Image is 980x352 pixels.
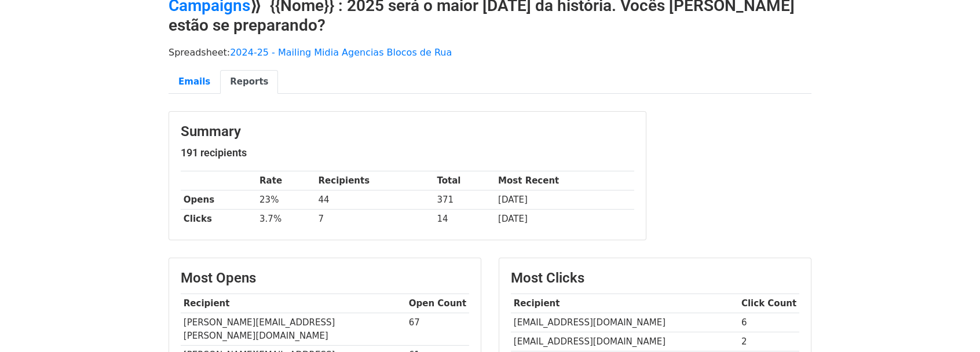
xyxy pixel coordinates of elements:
[511,332,738,351] td: [EMAIL_ADDRESS][DOMAIN_NAME]
[434,210,496,229] td: 14
[316,210,434,229] td: 7
[738,294,799,313] th: Click Count
[181,123,634,140] h3: Summary
[922,296,980,352] div: Widget de chat
[495,210,634,229] td: [DATE]
[169,70,220,94] a: Emails
[738,313,799,332] td: 6
[257,171,316,190] th: Rate
[738,332,799,351] td: 2
[434,171,496,190] th: Total
[181,313,406,346] td: [PERSON_NAME][EMAIL_ADDRESS][PERSON_NAME][DOMAIN_NAME]
[316,171,434,190] th: Recipients
[511,313,738,332] td: [EMAIL_ADDRESS][DOMAIN_NAME]
[220,70,278,94] a: Reports
[406,313,469,346] td: 67
[169,46,811,58] p: Spreadsheet:
[922,296,980,352] iframe: Chat Widget
[181,146,634,159] h5: 191 recipients
[181,294,406,313] th: Recipient
[257,190,316,210] td: 23%
[257,210,316,229] td: 3.7%
[316,190,434,210] td: 44
[406,294,469,313] th: Open Count
[181,210,257,229] th: Clicks
[511,270,799,287] h3: Most Clicks
[181,270,469,287] h3: Most Opens
[434,190,496,210] td: 371
[181,190,257,210] th: Opens
[495,171,634,190] th: Most Recent
[230,47,452,58] a: 2024-25 - Mailing Midia Agencias Blocos de Rua
[495,190,634,210] td: [DATE]
[511,294,738,313] th: Recipient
